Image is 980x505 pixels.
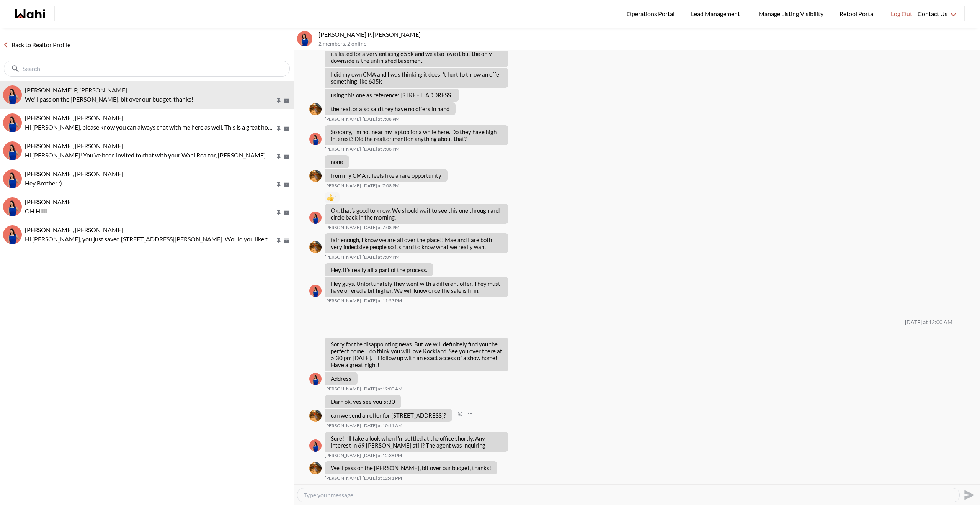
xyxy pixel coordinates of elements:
[3,197,22,216] div: Rich Van, Amelia
[3,113,22,132] div: Antonio Lovato, Amelia
[325,183,361,189] span: [PERSON_NAME]
[304,491,953,499] textarea: Type your message
[283,182,291,188] button: Archive
[756,9,826,19] span: Manage Listing Visibility
[325,146,361,152] span: [PERSON_NAME]
[325,386,361,392] span: [PERSON_NAME]
[318,31,977,38] p: [PERSON_NAME] P, [PERSON_NAME]
[309,170,322,182] div: Owen P
[283,210,291,216] button: Archive
[275,126,282,132] button: Pin
[309,241,322,253] div: Owen P
[363,116,399,122] time: 2025-08-17T23:08:11.352Z
[331,128,502,142] p: So sorry, I’m not near my laptop for a while here. Do they have high interest? Did the realtor me...
[283,98,291,104] button: Archive
[627,9,677,19] span: Operations Portal
[331,412,446,419] p: can we send an offer for [STREET_ADDRESS]?
[325,423,361,429] span: [PERSON_NAME]
[318,41,977,47] p: 2 members , 2 online
[325,254,361,260] span: [PERSON_NAME]
[283,238,291,244] button: Archive
[275,154,282,160] button: Pin
[331,236,502,250] p: fair enough, I know we are all over the place!! Mae and I are both very indecisive people so its ...
[331,105,449,112] p: the realtor also said they have no offers in hand
[331,280,502,294] p: Hey guys. Unfortunately they went with a different offer. They must have offered a bit higher. We...
[331,435,502,449] p: Sure! I’ll take a look when I’m settled at the office shortly. Any interest in 69 [PERSON_NAME] s...
[25,226,123,233] span: [PERSON_NAME], [PERSON_NAME]
[309,212,322,224] img: A
[309,439,322,452] img: A
[309,462,322,474] div: Owen P
[3,197,22,216] img: R
[309,410,322,422] img: O
[25,207,275,216] p: OH HIIII
[331,207,502,221] p: Ok, that’s good to know. We should wait to see this one through and circle back in the morning.
[325,298,361,304] span: [PERSON_NAME]
[275,210,282,216] button: Pin
[363,475,402,481] time: 2025-08-18T16:41:41.136Z
[283,126,291,132] button: Archive
[363,386,402,392] time: 2025-08-18T04:00:41.318Z
[3,225,22,244] div: Amelia Dill, Amelia
[331,92,453,98] p: using this one as reference: [STREET_ADDRESS]
[25,234,275,244] p: Hi [PERSON_NAME], you just saved [STREET_ADDRESS][PERSON_NAME]. Would you like to book a showing ...
[3,141,22,160] img: A
[960,486,977,503] button: Send
[331,71,502,85] p: I did my own CMA and I was thinking it doesn't hurt to throw an offer something like 635k
[325,116,361,122] span: [PERSON_NAME]
[891,9,912,19] span: Log Out
[331,398,395,405] p: Darn ok, yes see you 5:30
[325,453,361,459] span: [PERSON_NAME]
[325,225,361,231] span: [PERSON_NAME]
[309,373,322,385] img: A
[283,154,291,160] button: Archive
[331,158,343,165] p: none
[3,141,22,160] div: Angela Hughes, Amelia
[275,238,282,244] button: Pin
[309,373,322,385] div: Amelia Dill
[325,475,361,481] span: [PERSON_NAME]
[309,241,322,253] img: O
[309,133,322,145] img: A
[309,103,322,115] div: Owen P
[331,375,351,382] p: Address
[309,103,322,115] img: O
[363,298,402,304] time: 2025-08-18T03:53:24.775Z
[840,9,877,19] span: Retool Portal
[325,192,511,204] div: Reaction list
[25,95,275,104] p: We'll pass on the [PERSON_NAME], bit over our budget, thanks!
[363,183,399,189] time: 2025-08-17T23:08:50.897Z
[905,319,952,326] div: [DATE] at 12:00 AM
[3,169,22,188] div: Rob Dill, Amelia
[25,198,73,205] span: [PERSON_NAME]
[309,462,322,474] img: O
[309,212,322,224] div: Amelia Dill
[691,9,743,19] span: Lead Management
[25,142,123,149] span: [PERSON_NAME], [PERSON_NAME]
[3,113,22,132] img: A
[363,146,399,152] time: 2025-08-17T23:08:24.241Z
[309,410,322,422] div: Owen P
[309,285,322,297] div: Amelia Dill
[25,114,123,121] span: [PERSON_NAME], [PERSON_NAME]
[23,65,273,72] input: Search
[363,423,402,429] time: 2025-08-18T14:11:57.099Z
[309,439,322,452] div: Amelia Dill
[455,409,465,419] button: Open Reaction Selector
[25,86,127,93] span: [PERSON_NAME] P, [PERSON_NAME]
[25,179,275,188] p: Hey Brother :)
[309,285,322,297] img: A
[25,151,275,160] p: Hi [PERSON_NAME]! You’ve been invited to chat with your Wahi Realtor, [PERSON_NAME]. Feel free to...
[15,9,45,18] a: Wahi homepage
[331,172,441,179] p: from my CMA it feels like a rare opportunity
[327,195,337,201] button: Reactions: like
[25,123,275,132] p: Hi [PERSON_NAME], please know you can always chat with me here as well. This is a great home sear...
[309,170,322,182] img: O
[297,31,312,46] div: Owen P, Amelia
[331,464,491,471] p: We'll pass on the [PERSON_NAME], bit over our budget, thanks!
[25,170,123,177] span: [PERSON_NAME], [PERSON_NAME]
[363,225,399,231] time: 2025-08-17T23:08:50.955Z
[331,50,502,64] p: its listed for a very enticing 655k and we also love it but the only downside is the unfinished b...
[275,182,282,188] button: Pin
[363,254,399,260] time: 2025-08-17T23:09:50.348Z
